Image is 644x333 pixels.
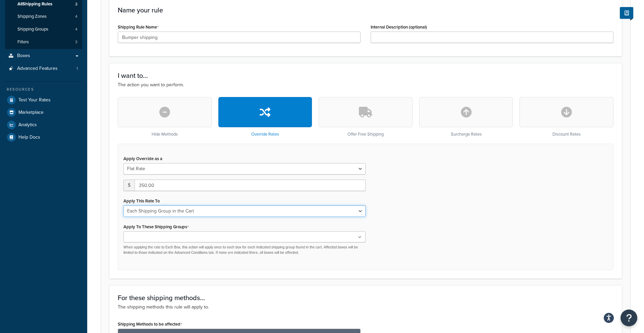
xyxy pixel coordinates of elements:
span: Analytics [18,122,37,128]
span: Test Your Rates [18,97,51,103]
span: Advanced Features [17,66,58,72]
a: Shipping Zones4 [5,10,82,23]
div: Offer Free Shipping [319,97,413,137]
h3: For these shipping methods... [118,294,613,301]
span: 2 [75,1,77,7]
div: Override Rates [218,97,312,137]
a: Test Your Rates [5,94,82,106]
a: Filters3 [5,36,82,48]
a: Marketplace [5,106,82,118]
button: Open Resource Center [621,310,637,326]
label: Apply To These Shipping Groups [123,224,189,230]
span: 1 [76,66,78,72]
span: Boxes [17,53,30,59]
span: 3 [75,39,77,45]
li: Filters [5,36,82,48]
span: 4 [75,27,77,32]
span: 4 [75,14,77,19]
a: Analytics [5,119,82,131]
label: Apply This Rate To [123,198,160,203]
a: Boxes [5,50,82,62]
span: Shipping Groups [17,27,48,32]
a: Advanced Features1 [5,62,82,75]
p: When applying the rate to Each Box, this action will apply once to each box for each indicated sh... [123,245,366,255]
li: Shipping Zones [5,10,82,23]
label: Shipping Methods to be affected [118,322,182,327]
a: Shipping Groups4 [5,23,82,36]
label: Internal Description (optional) [371,25,427,30]
label: Shipping Rule Name [118,25,159,30]
span: Help Docs [18,135,40,140]
span: Filters [17,39,29,45]
div: Resources [5,87,82,92]
button: Show Help Docs [620,7,633,19]
li: Shipping Groups [5,23,82,36]
span: $ [123,180,135,191]
label: Apply Override as a [123,156,162,161]
a: Help Docs [5,131,82,143]
li: Advanced Features [5,62,82,75]
h3: Name your rule [118,6,613,14]
span: All Shipping Rules [17,1,52,7]
h3: I want to... [118,72,613,79]
span: Shipping Zones [17,14,47,19]
div: Surcharge Rates [419,97,513,137]
span: Marketplace [18,110,44,115]
div: Hide Methods [118,97,212,137]
div: Discount Rates [520,97,613,137]
p: The shipping methods this rule will apply to. [118,303,613,311]
p: The action you want to perform. [118,81,613,89]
